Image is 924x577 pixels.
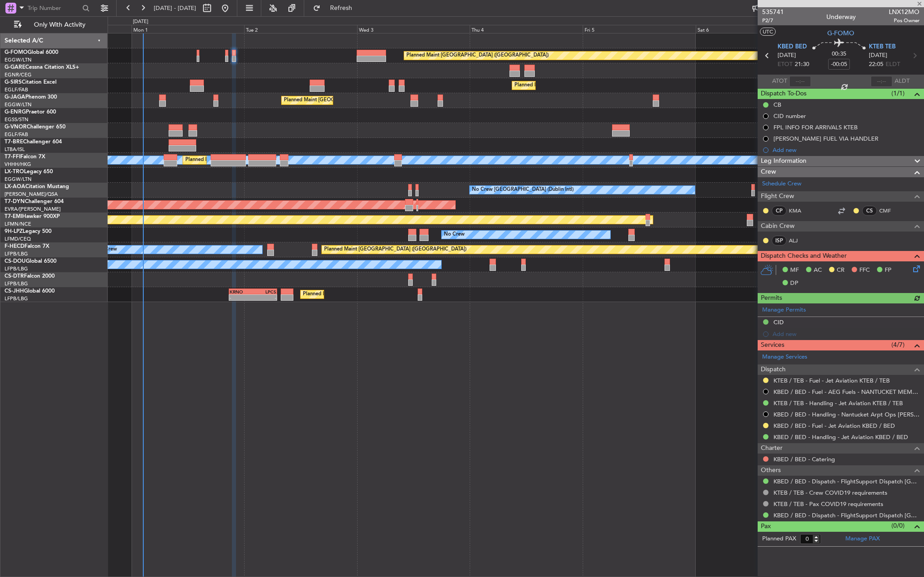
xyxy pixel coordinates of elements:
[772,77,787,86] span: ATOT
[5,184,25,189] span: LX-AOA
[773,112,806,120] div: CID number
[762,534,796,544] label: Planned PAX
[470,25,583,33] div: Thu 4
[5,80,22,85] span: G-SIRS
[284,94,426,107] div: Planned Maint [GEOGRAPHIC_DATA] ([GEOGRAPHIC_DATA])
[324,243,467,256] div: Planned Maint [GEOGRAPHIC_DATA] ([GEOGRAPHIC_DATA])
[5,229,52,234] a: 9H-LPZLegacy 500
[761,521,771,532] span: Pax
[5,221,31,227] a: LFMN/NCE
[5,86,28,93] a: EGLF/FAB
[773,377,890,384] a: KTEB / TEB - Fuel - Jet Aviation KTEB / TEB
[5,116,28,123] a: EGSS/STN
[5,244,49,249] a: F-HECDFalcon 7X
[795,60,809,69] span: 21:30
[762,180,801,189] a: Schedule Crew
[761,251,847,261] span: Dispatch Checks and Weather
[5,139,23,145] span: T7-BRE
[773,399,903,407] a: KTEB / TEB - Handling - Jet Aviation KTEB / TEB
[514,79,657,92] div: Planned Maint [GEOGRAPHIC_DATA] ([GEOGRAPHIC_DATA])
[772,236,787,246] div: ISP
[773,478,919,485] a: KBED / BED - Dispatch - FlightSupport Dispatch [GEOGRAPHIC_DATA]
[773,422,895,430] a: KBED / BED - Fuel - Jet Aviation KBED / BED
[762,353,807,362] a: Manage Services
[5,50,28,55] span: G-FOMO
[309,1,363,15] button: Refresh
[5,265,28,272] a: LFPB/LBG
[790,279,798,288] span: DP
[5,50,58,55] a: G-FOMOGlobal 6000
[761,221,795,232] span: Cabin Crew
[5,229,23,234] span: 9H-LPZ
[5,214,22,219] span: T7-EMI
[862,206,877,216] div: CS
[253,295,277,300] div: -
[5,184,69,189] a: LX-AOACitation Mustang
[28,1,80,15] input: Trip Number
[185,153,336,167] div: Planned Maint [GEOGRAPHIC_DATA] ([GEOGRAPHIC_DATA] Intl)
[789,207,809,215] a: KMA
[5,71,32,78] a: EGNR/CEG
[472,183,574,197] div: No Crew [GEOGRAPHIC_DATA] (Dublin Intl)
[5,139,62,145] a: T7-BREChallenger 604
[761,167,776,177] span: Crew
[859,266,870,275] span: FFC
[5,109,56,115] a: G-ENRGPraetor 600
[5,65,79,70] a: G-GARECessna Citation XLS+
[5,154,45,160] a: T7-FFIFalcon 7X
[869,60,883,69] span: 22:05
[827,28,854,38] span: G-FOMO
[5,199,25,204] span: T7-DYN
[5,274,55,279] a: CS-DTRFalcon 2000
[778,51,796,60] span: [DATE]
[5,169,24,175] span: LX-TRO
[761,340,784,350] span: Services
[132,25,245,33] div: Mon 1
[5,146,25,153] a: LTBA/ISL
[244,25,357,33] div: Tue 2
[5,259,26,264] span: CS-DOU
[5,109,26,115] span: G-ENRG
[5,288,55,294] a: CS-JHHGlobal 6000
[762,17,784,24] span: P2/7
[5,206,61,213] a: EVRA/[PERSON_NAME]
[5,101,32,108] a: EGGW/LTN
[773,388,919,396] a: KBED / BED - Fuel - AEG Fuels - NANTUCKET MEMORIAL - [PERSON_NAME] / ACK
[772,206,787,216] div: CP
[891,89,905,98] span: (1/1)
[253,289,277,294] div: LPCS
[5,176,32,183] a: EGGW/LTN
[230,289,253,294] div: KRNO
[773,146,919,154] div: Add new
[5,80,57,85] a: G-SIRSCitation Excel
[773,511,919,519] a: KBED / BED - Dispatch - FlightSupport Dispatch [GEOGRAPHIC_DATA]
[891,521,905,530] span: (0/0)
[761,443,783,454] span: Charter
[303,288,445,301] div: Planned Maint [GEOGRAPHIC_DATA] ([GEOGRAPHIC_DATA])
[790,266,799,275] span: MF
[5,131,28,138] a: EGLF/FAB
[885,266,891,275] span: FP
[5,161,31,168] a: VHHH/HKG
[773,101,781,109] div: CB
[895,77,910,86] span: ALDT
[357,25,470,33] div: Wed 3
[761,364,786,375] span: Dispatch
[761,191,794,202] span: Flight Crew
[789,236,809,245] a: ALJ
[5,274,24,279] span: CS-DTR
[583,25,696,33] div: Fri 5
[5,95,57,100] a: G-JAGAPhenom 300
[837,266,844,275] span: CR
[5,191,58,198] a: [PERSON_NAME]/QSA
[5,57,32,63] a: EGGW/LTN
[5,95,25,100] span: G-JAGA
[773,500,883,508] a: KTEB / TEB - Pax COVID19 requirements
[5,124,66,130] a: G-VNORChallenger 650
[845,534,880,544] a: Manage PAX
[444,228,465,241] div: No Crew
[773,455,835,463] a: KBED / BED - Catering
[761,156,806,166] span: Leg Information
[5,65,25,70] span: G-GARE
[761,89,806,99] span: Dispatch To-Dos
